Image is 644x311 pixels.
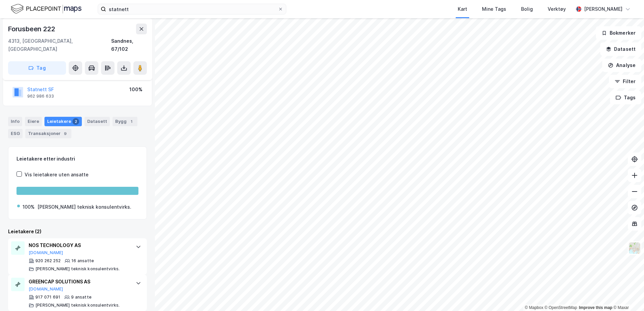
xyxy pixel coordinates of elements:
div: Leietakere etter industri [17,155,138,163]
a: Mapbox [525,305,543,310]
div: Datasett [85,117,110,126]
div: [PERSON_NAME] teknisk konsulentvirks. [35,303,120,308]
div: Eiere [25,117,42,126]
div: Bolig [521,5,533,13]
div: 4313, [GEOGRAPHIC_DATA], [GEOGRAPHIC_DATA] [8,37,111,53]
div: 962 986 633 [27,94,54,99]
iframe: Chat Widget [610,279,644,311]
div: 917 071 691 [35,295,60,300]
div: [PERSON_NAME] [584,5,622,13]
div: 16 ansatte [71,258,94,264]
div: Transaksjoner [25,129,71,138]
div: 100% [23,203,35,211]
div: Bygg [112,117,137,126]
div: GREENCAP SOLUTIONS AS [29,278,129,286]
div: 1 [128,118,135,125]
div: 920 262 252 [35,258,61,264]
div: Leietakere (2) [8,228,147,236]
img: Z [628,242,641,254]
button: Bokmerker [596,26,641,40]
div: Leietakere [44,117,82,126]
button: Filter [609,75,641,88]
div: Sandnes, 67/102 [111,37,147,53]
button: Tag [8,61,66,75]
div: Vis leietakere uten ansatte [25,171,89,179]
div: ESG [8,129,23,138]
div: Kart [458,5,467,13]
div: 100% [129,85,142,94]
div: NOS TECHNOLOGY AS [29,241,129,249]
div: Forusbeen 222 [8,24,56,34]
img: logo.f888ab2527a4732fd821a326f86c7f29.svg [11,3,82,15]
button: [DOMAIN_NAME] [29,286,63,292]
button: Tags [610,91,641,104]
div: 9 ansatte [71,295,92,300]
div: [PERSON_NAME] teknisk konsulentvirks. [37,203,131,211]
div: Mine Tags [482,5,506,13]
div: 9 [62,130,69,137]
button: [DOMAIN_NAME] [29,250,63,255]
div: [PERSON_NAME] teknisk konsulentvirks. [35,266,120,272]
div: 2 [72,118,79,125]
div: Info [8,117,22,126]
button: Analyse [602,59,641,72]
button: Datasett [600,42,641,56]
a: Improve this map [579,305,612,310]
div: Verktøy [548,5,566,13]
a: OpenStreetMap [545,305,577,310]
input: Søk på adresse, matrikkel, gårdeiere, leietakere eller personer [106,4,278,14]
